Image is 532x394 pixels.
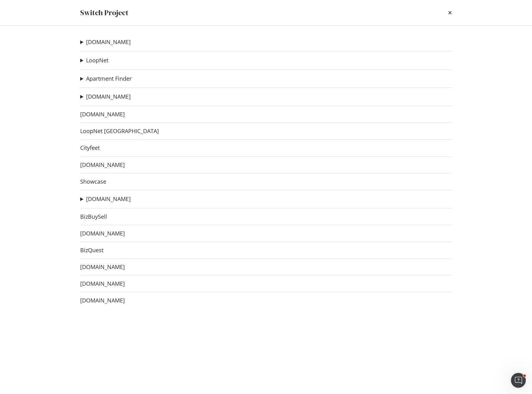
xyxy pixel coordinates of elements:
[80,213,107,220] a: BizBuySell
[511,373,526,388] iframe: Intercom live chat
[80,38,131,46] summary: [DOMAIN_NAME]
[80,178,106,185] a: Showcase
[80,195,131,203] summary: [DOMAIN_NAME]
[80,297,125,304] a: [DOMAIN_NAME]
[86,39,131,45] a: [DOMAIN_NAME]
[80,128,159,134] a: LoopNet [GEOGRAPHIC_DATA]
[80,93,131,101] summary: [DOMAIN_NAME]
[80,75,132,83] summary: Apartment Finder
[86,93,131,100] a: [DOMAIN_NAME]
[80,162,125,168] a: [DOMAIN_NAME]
[86,57,108,64] a: LoopNet
[86,75,132,82] a: Apartment Finder
[80,111,125,118] a: [DOMAIN_NAME]
[448,7,452,18] div: times
[86,196,131,202] a: [DOMAIN_NAME]
[80,264,125,270] a: [DOMAIN_NAME]
[80,247,103,253] a: BizQuest
[80,145,100,151] a: Cityfeet
[80,56,108,65] summary: LoopNet
[80,280,125,287] a: [DOMAIN_NAME]
[80,7,129,18] div: Switch Project
[80,230,125,237] a: [DOMAIN_NAME]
